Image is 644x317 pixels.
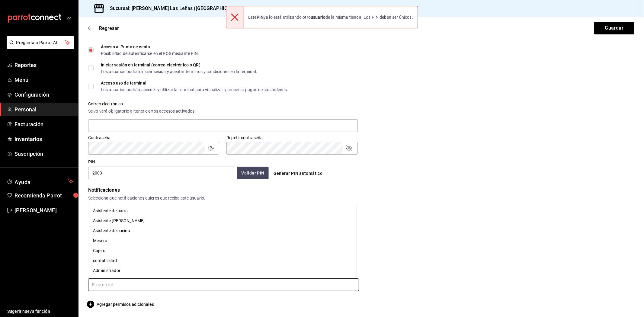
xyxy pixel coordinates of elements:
button: Guardar [594,22,634,34]
span: Facturación [14,120,73,128]
div: Notificaciones [88,187,634,194]
button: open_drawer_menu [66,16,71,21]
label: Correo electrónico [88,102,358,106]
li: contabilidad [88,256,356,266]
span: Configuración [14,91,73,99]
div: Posibilidad de autenticarse en el POS mediante PIN. [101,51,199,56]
button: Generar PIN automático [271,168,325,179]
li: Administrador [88,266,356,276]
label: PIN [88,160,95,164]
span: Suscripción [14,150,73,158]
input: Elige un rol [88,278,359,291]
button: passwordField [345,145,353,152]
h3: Sucursal: [PERSON_NAME] Las Leñas ([GEOGRAPHIC_DATA]) [105,5,245,12]
a: Pregunta a Parrot AI [4,44,74,50]
span: Recomienda Parrot [14,191,73,200]
span: Pregunta a Parrot AI [16,40,65,46]
span: Reportes [14,61,73,69]
div: Roles [88,265,634,274]
strong: PIN [257,15,264,20]
span: Menú [14,76,73,84]
div: Se volverá obligatorio al tener ciertos accesos activados. [88,108,358,114]
li: Cajero [88,246,356,256]
div: Los usuarios podrán acceder y utilizar la terminal para visualizar y procesar pagos de sus órdenes. [101,88,288,92]
div: Los usuarios podrán iniciar sesión y aceptar términos y condiciones en la terminal. [101,69,257,74]
button: Pregunta a Parrot AI [7,36,74,49]
div: Iniciar sesión en terminal (correo electrónico o QR) [101,63,257,67]
button: Agregar permisos adicionales [88,301,154,308]
li: Asistente de barra [88,206,356,216]
span: Ayuda [14,178,66,185]
li: Asistente de cocina [88,226,356,236]
button: passwordField [207,145,214,152]
span: Regresar [99,25,119,31]
span: Inventarios [14,135,73,143]
label: Repetir contraseña [226,136,357,140]
div: Este ya lo está utilizando otro de la misma tienda. Los PIN deben ser únicos. [243,11,418,24]
label: Contraseña [88,136,219,140]
strong: usuario [311,15,325,20]
button: Regresar [88,25,119,31]
div: Acceso uso de terminal [101,81,288,85]
span: Personal [14,105,73,114]
div: Selecciona que notificaciones quieres que reciba este usuario. [88,195,634,201]
span: Sugerir nueva función [7,308,73,315]
li: Mesero [88,236,356,246]
input: 3 a 6 dígitos [88,167,237,179]
span: [PERSON_NAME] [14,206,73,214]
div: Acceso al Punto de venta [101,45,199,49]
li: Asistente [PERSON_NAME] [88,216,356,226]
button: Validar PIN [237,167,268,179]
